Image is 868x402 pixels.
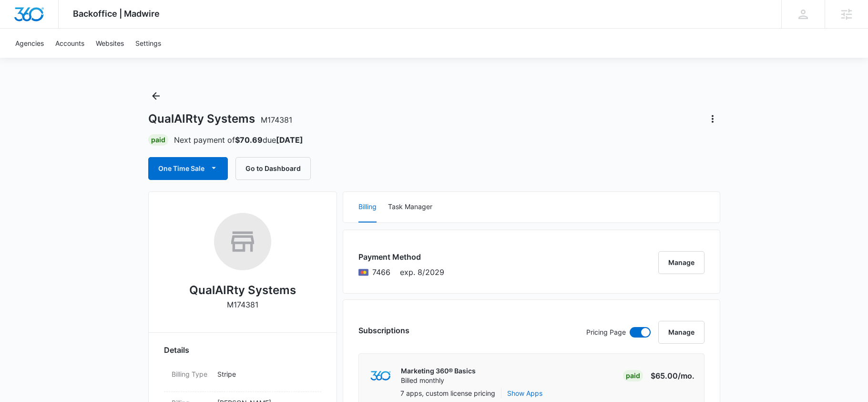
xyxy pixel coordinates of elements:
[358,325,409,336] h3: Subscriptions
[164,344,189,356] span: Details
[148,88,163,104] button: Back
[370,371,391,381] img: marketing360Logo
[148,157,228,180] button: One Time Sale
[50,29,90,58] a: Accounts
[189,282,296,299] h2: QualAIRty Systems
[164,363,321,392] div: Billing TypeStripe
[73,9,160,19] span: Backoffice | Madwire
[358,251,444,263] h3: Payment Method
[261,115,292,125] span: M174381
[235,157,311,180] button: Go to Dashboard
[401,366,476,376] p: Marketing 360® Basics
[658,321,705,344] button: Manage
[678,371,694,381] span: /mo.
[358,192,377,222] button: Billing
[388,192,432,222] button: Task Manager
[372,266,390,278] span: Mastercard ending with
[586,327,626,338] p: Pricing Page
[650,370,694,381] p: $65.00
[235,135,263,145] strong: $70.69
[172,369,210,379] dt: Billing Type
[217,369,314,379] p: Stripe
[10,29,50,58] a: Agencies
[130,29,167,58] a: Settings
[658,251,705,274] button: Manage
[705,111,720,127] button: Actions
[148,112,292,126] h1: QualAIRty Systems
[623,370,643,381] div: Paid
[174,134,303,146] p: Next payment of due
[401,376,476,385] p: Billed monthly
[90,29,130,58] a: Websites
[400,388,495,398] p: 7 apps, custom license pricing
[400,266,444,278] span: exp. 8/2029
[148,134,168,146] div: Paid
[276,135,303,145] strong: [DATE]
[227,299,258,310] p: M174381
[507,388,542,398] button: Show Apps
